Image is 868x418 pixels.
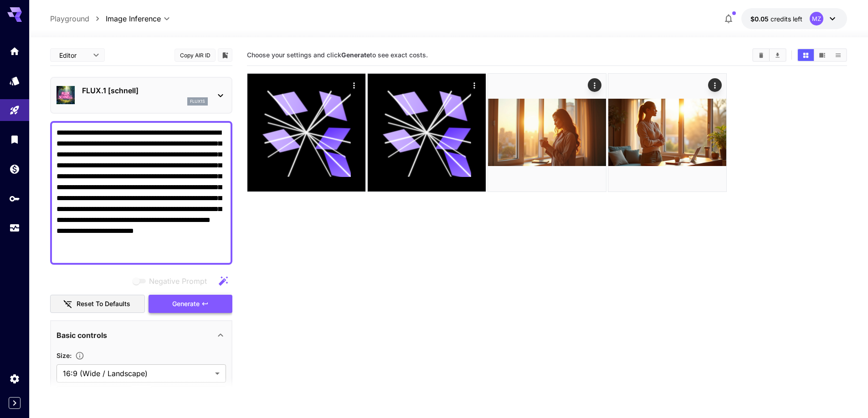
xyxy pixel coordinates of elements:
[741,8,847,29] button: $0.05MZ
[72,351,88,360] button: Adjust the dimensions of the generated image by specifying its width and height in pixels, or sel...
[149,295,232,313] button: Generate
[752,48,786,62] div: Clear ImagesDownload All
[56,324,226,346] div: Basic controls
[488,74,606,191] img: 2Q==
[9,373,20,384] div: Settings
[56,330,107,341] p: Basic controls
[175,49,216,62] button: Copy AIR ID
[9,105,20,116] div: Playground
[708,78,722,92] div: Actions
[63,368,211,379] span: 16:9 (Wide / Landscape)
[798,49,814,61] button: Show images in grid view
[347,78,361,92] div: Actions
[9,134,20,145] div: Library
[50,13,106,24] nav: breadcrumb
[172,298,200,310] span: Generate
[810,12,823,25] div: MZ
[82,85,208,96] p: FLUX.1 [schnell]
[753,49,769,61] button: Clear Images
[190,98,205,105] p: flux1s
[830,49,846,61] button: Show images in list view
[750,15,770,23] span: $0.05
[9,397,21,409] button: Expand sidebar
[247,51,428,59] span: Choose your settings and click to see exact costs.
[608,74,726,191] img: 2Q==
[770,15,802,23] span: credits left
[56,352,72,359] span: Size :
[814,49,830,61] button: Show images in video view
[588,78,601,92] div: Actions
[221,50,229,60] button: Add to library
[750,14,802,24] div: $0.05
[56,81,226,109] div: FLUX.1 [schnell]flux1s
[59,50,87,60] span: Editor
[467,78,481,92] div: Actions
[770,49,786,61] button: Download All
[50,13,89,24] a: Playground
[9,193,20,204] div: API Keys
[9,222,20,234] div: Usage
[797,48,847,62] div: Show images in grid viewShow images in video viewShow images in list view
[9,163,20,175] div: Wallet
[149,276,207,287] span: Negative Prompt
[50,295,145,313] button: Reset to defaults
[9,75,20,86] div: Models
[131,275,214,287] span: Negative prompts are not compatible with the selected model.
[106,13,161,24] span: Image Inference
[9,45,20,57] div: Home
[341,51,370,59] b: Generate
